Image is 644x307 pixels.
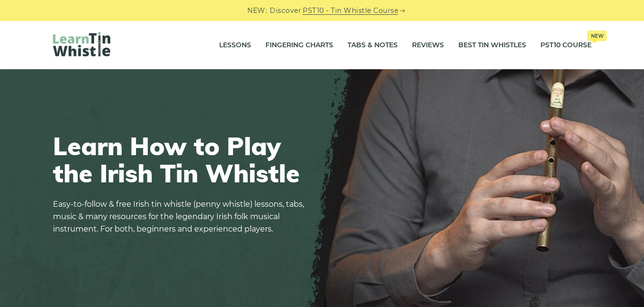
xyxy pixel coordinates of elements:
img: LearnTinWhistle.com [53,32,110,56]
p: Easy-to-follow & free Irish tin whistle (penny whistle) lessons, tabs, music & many resources for... [53,198,311,235]
a: Best Tin Whistles [458,33,526,57]
a: Lessons [219,33,251,57]
a: Fingering Charts [265,33,333,57]
span: New [587,31,607,41]
a: PST10 CourseNew [540,33,591,57]
h1: Learn How to Play the Irish Tin Whistle [53,132,311,187]
a: Tabs & Notes [348,33,398,57]
a: Reviews [412,33,444,57]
